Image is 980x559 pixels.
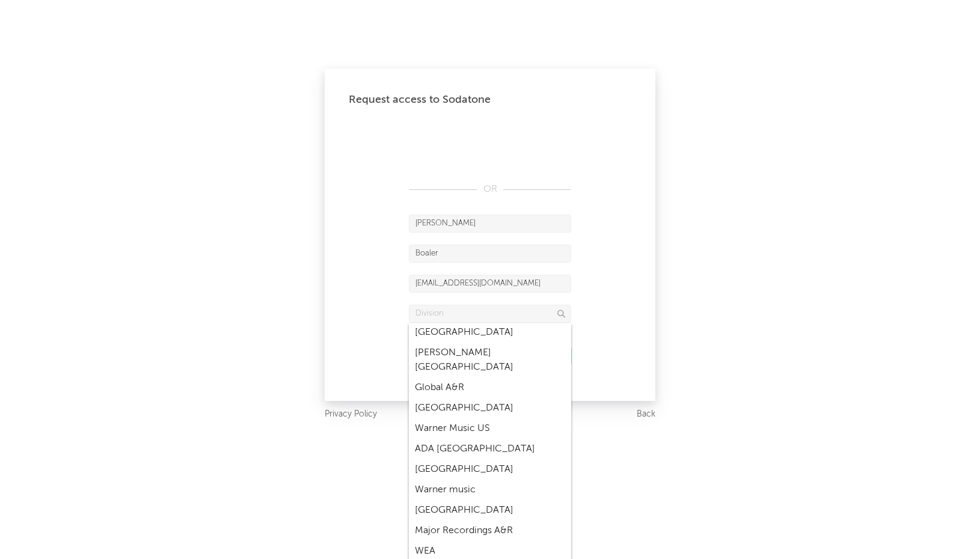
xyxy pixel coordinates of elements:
a: Back [637,407,655,422]
div: [PERSON_NAME] [GEOGRAPHIC_DATA] [409,343,571,377]
input: Last Name [409,245,571,263]
input: Email [409,275,571,293]
div: Warner music [409,480,571,500]
div: Global A&R [409,377,571,398]
div: [GEOGRAPHIC_DATA] [409,398,571,418]
div: [GEOGRAPHIC_DATA] [409,500,571,521]
input: First Name [409,215,571,233]
div: OR [409,182,571,197]
div: ADA [GEOGRAPHIC_DATA] [409,439,571,459]
div: Major Recordings A&R [409,521,571,541]
div: Warner Music US [409,418,571,439]
div: Request access to Sodatone [349,93,631,107]
div: [GEOGRAPHIC_DATA] [409,322,571,343]
a: Privacy Policy [325,407,377,422]
div: [GEOGRAPHIC_DATA] [409,459,571,480]
input: Division [409,305,571,323]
